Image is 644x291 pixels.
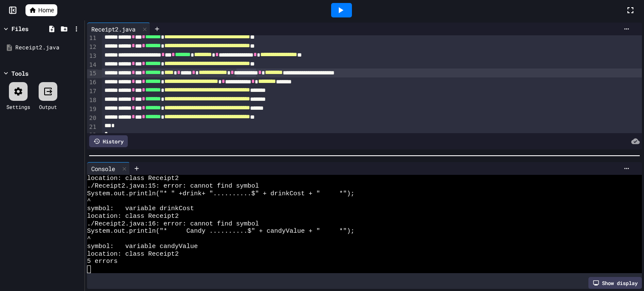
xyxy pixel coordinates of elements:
[87,197,91,205] span: ^
[11,24,28,33] div: Files
[11,69,28,78] div: Tools
[87,190,354,198] span: System.out.println("* " +drink+ "..........$" + drinkCost + " *");
[87,220,259,228] span: ./Receipt2.java:16: error: cannot find symbol
[87,23,150,35] div: Receipt2.java
[87,52,98,61] div: 13
[87,205,194,213] span: symbol: variable drinkCost
[87,258,118,265] span: 5 errors
[15,43,82,52] div: Receipt2.java
[38,6,54,14] span: Home
[39,103,57,111] div: Output
[87,164,119,173] div: Console
[87,228,354,235] span: System.out.println("* Candy ..........$" + candyValue + " *");
[87,162,130,175] div: Console
[87,175,179,183] span: location: class Receipt2
[87,25,140,34] div: Receipt2.java
[25,4,57,16] a: Home
[87,213,179,220] span: location: class Receipt2
[87,105,98,114] div: 19
[87,123,98,131] div: 21
[87,87,98,96] div: 17
[87,69,98,78] div: 15
[87,131,98,140] div: 22
[87,251,179,258] span: location: class Receipt2
[87,183,259,190] span: ./Receipt2.java:15: error: cannot find symbol
[87,78,98,87] div: 16
[87,34,98,43] div: 11
[6,103,30,111] div: Settings
[89,135,128,147] div: History
[87,61,98,70] div: 14
[87,243,198,251] span: symbol: variable candyValue
[87,235,91,243] span: ^
[588,277,642,289] div: Show display
[87,96,98,105] div: 18
[87,114,98,123] div: 20
[87,43,98,52] div: 12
